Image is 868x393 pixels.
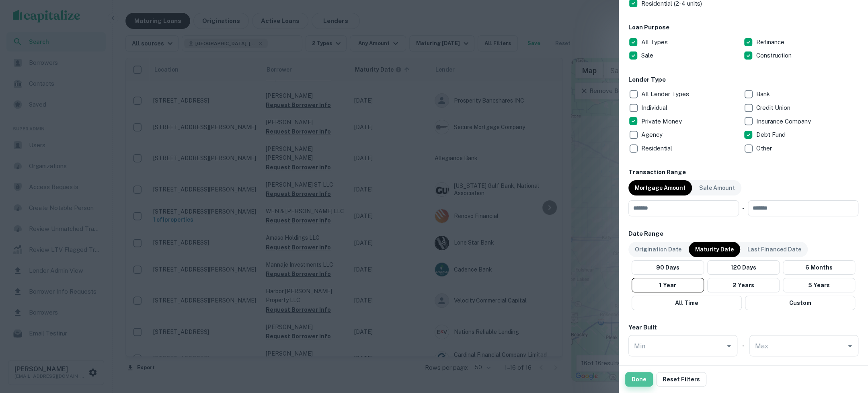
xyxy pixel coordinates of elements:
[756,103,792,113] p: Credit Union
[756,144,774,153] p: Other
[745,296,855,310] button: Custom
[723,340,735,352] button: Open
[641,51,655,60] p: Sale
[632,296,742,310] button: All Time
[628,23,858,32] h6: Loan Purpose
[742,200,745,216] div: -
[699,183,735,192] p: Sale Amount
[635,183,685,192] p: Mortgage Amount
[756,117,813,126] p: Insurance Company
[756,37,786,47] p: Refinance
[783,260,855,275] button: 6 Months
[641,103,669,113] p: Individual
[628,168,858,177] h6: Transaction Range
[828,329,868,367] iframe: Chat Widget
[756,89,772,99] p: Bank
[742,341,745,350] h6: -
[695,245,734,254] p: Maturity Date
[625,372,653,387] button: Done
[707,260,780,275] button: 120 Days
[756,51,793,60] p: Construction
[628,323,657,332] h6: Year Built
[641,117,683,126] p: Private Money
[641,144,674,153] p: Residential
[632,278,704,292] button: 1 Year
[756,130,787,140] p: Debt Fund
[641,37,669,47] p: All Types
[628,75,858,84] h6: Lender Type
[656,372,706,387] button: Reset Filters
[628,229,858,239] h6: Date Range
[641,130,664,140] p: Agency
[641,89,691,99] p: All Lender Types
[707,278,780,292] button: 2 Years
[747,245,801,254] p: Last Financed Date
[783,278,855,292] button: 5 Years
[632,260,704,275] button: 90 Days
[635,245,681,254] p: Origination Date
